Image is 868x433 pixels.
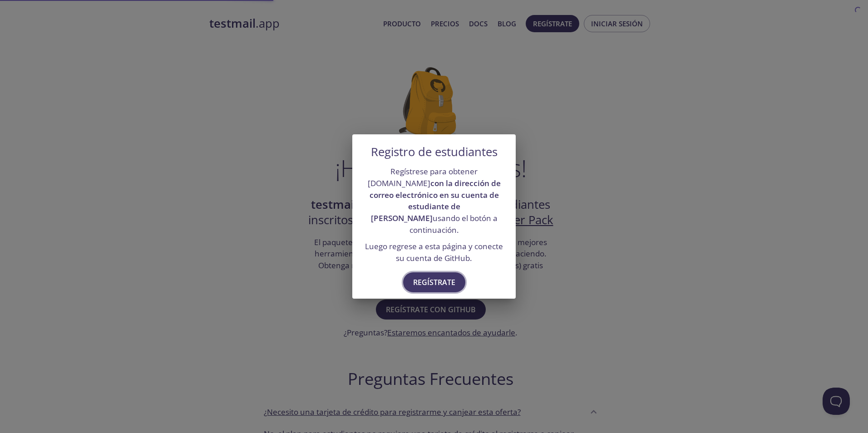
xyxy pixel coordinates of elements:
[363,241,505,264] p: Luego regrese a esta página y conecte su cuenta de GitHub.
[363,166,505,236] p: Regístrese para obtener [DOMAIN_NAME] usando el botón a continuación.
[413,276,455,289] span: Regístrate
[371,145,498,159] h5: Registro de estudiantes
[403,272,465,292] button: Regístrate
[370,178,501,223] strong: con la dirección de correo electrónico en su cuenta de estudiante de [PERSON_NAME]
